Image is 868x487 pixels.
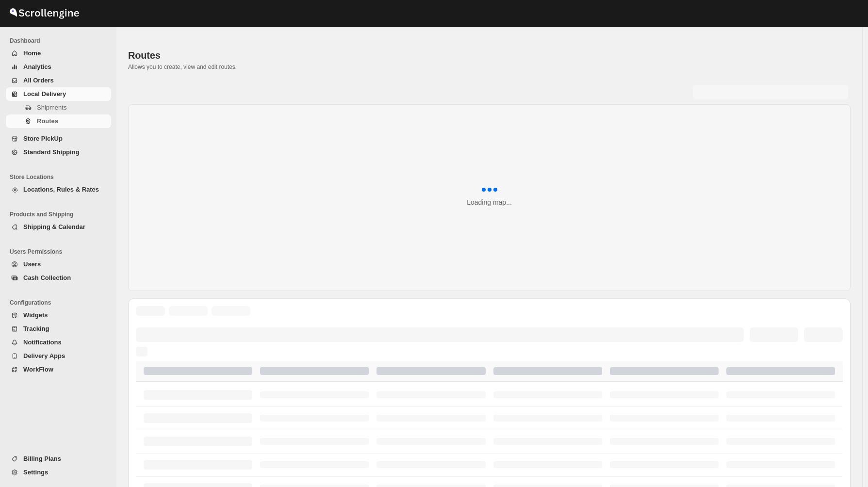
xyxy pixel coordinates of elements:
span: Users [23,260,41,268]
button: All Orders [6,74,111,87]
span: Standard Shipping [23,148,80,156]
span: Users Permissions [10,248,112,256]
span: Analytics [23,63,51,70]
span: Store PickUp [23,135,63,142]
button: Billing Plans [6,452,111,466]
span: Routes [128,50,161,61]
span: Tracking [23,325,49,332]
p: Allows you to create, view and edit routes. [128,63,851,71]
button: Users [6,258,111,271]
button: Settings [6,466,111,479]
button: WorkFlow [6,363,111,376]
div: Loading map... [467,197,512,207]
button: Cash Collection [6,271,111,285]
span: Home [23,49,41,57]
span: Configurations [10,299,112,307]
button: Analytics [6,60,111,74]
span: Local Delivery [23,90,66,97]
button: Widgets [6,308,111,322]
span: Billing Plans [23,455,61,462]
span: Settings [23,469,48,476]
button: Routes [6,114,111,128]
span: Products and Shipping [10,211,112,218]
span: Cash Collection [23,274,71,281]
button: Shipping & Calendar [6,220,111,234]
span: Locations, Rules & Rates [23,186,99,193]
button: Tracking [6,322,111,336]
span: Shipping & Calendar [23,223,85,230]
span: Widgets [23,311,48,319]
span: All Orders [23,77,54,84]
button: Notifications [6,336,111,349]
span: WorkFlow [23,366,53,373]
button: Shipments [6,101,111,114]
span: Delivery Apps [23,352,65,359]
button: Locations, Rules & Rates [6,183,111,196]
span: Notifications [23,339,62,346]
button: Home [6,47,111,60]
span: Routes [37,117,58,125]
span: Shipments [37,104,66,111]
button: Delivery Apps [6,349,111,363]
span: Store Locations [10,173,112,181]
span: Dashboard [10,37,112,45]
